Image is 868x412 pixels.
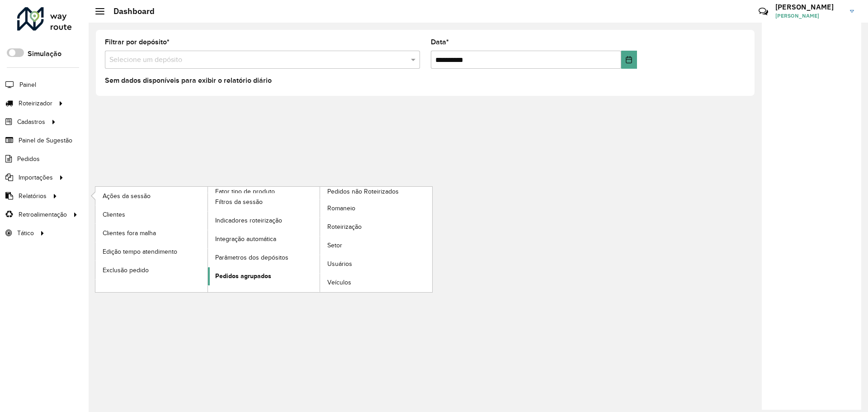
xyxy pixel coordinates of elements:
span: Roteirização [327,222,362,232]
span: Exclusão pedido [103,265,149,275]
h3: [PERSON_NAME] [775,3,843,11]
span: Pedidos [17,154,40,164]
span: Importações [19,173,53,182]
span: Clientes fora malha [103,228,156,238]
a: Fator tipo de produto [95,187,320,292]
span: Integração automática [215,234,276,244]
a: Pedidos não Roteirizados [208,187,433,292]
span: Cadastros [17,117,45,127]
span: Indicadores roteirização [215,216,282,225]
span: Retroalimentação [19,210,67,219]
a: Roteirização [320,218,432,236]
a: Usuários [320,255,432,273]
span: Clientes [103,210,125,219]
span: Romaneio [327,204,355,213]
span: Tático [17,228,34,238]
a: Romaneio [320,199,432,218]
label: Filtrar por depósito [105,37,170,47]
a: Veículos [320,274,432,292]
span: Painel [19,80,36,90]
h2: Dashboard [104,6,155,16]
label: Sem dados disponíveis para exibir o relatório diário [105,75,272,86]
span: Relatórios [19,191,47,201]
span: Edição tempo atendimento [103,247,177,256]
span: Roteirizador [19,99,52,108]
span: Parâmetros dos depósitos [215,253,288,262]
a: Pedidos agrupados [208,267,320,285]
span: Usuários [327,259,352,269]
a: Contato Rápido [754,2,773,21]
a: Edição tempo atendimento [95,242,208,260]
span: [PERSON_NAME] [775,12,843,20]
button: Choose Date [621,51,637,69]
a: Integração automática [208,230,320,248]
span: Setor [327,241,342,250]
a: Exclusão pedido [95,261,208,279]
span: Ações da sessão [103,191,151,201]
label: Data [431,37,449,47]
a: Setor [320,237,432,255]
a: Indicadores roteirização [208,212,320,230]
span: Painel de Sugestão [19,136,72,145]
a: Parâmetros dos depósitos [208,249,320,267]
span: Filtros da sessão [215,197,263,207]
span: Pedidos não Roteirizados [327,187,399,196]
span: Pedidos agrupados [215,271,271,281]
a: Clientes [95,205,208,223]
label: Simulação [28,48,61,59]
a: Filtros da sessão [208,193,320,211]
span: Fator tipo de produto [215,187,275,196]
a: Ações da sessão [95,187,208,205]
span: Veículos [327,278,351,287]
a: Clientes fora malha [95,224,208,242]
